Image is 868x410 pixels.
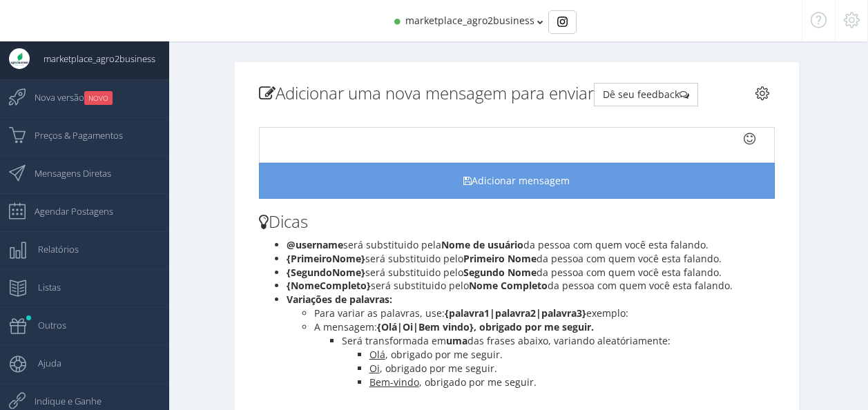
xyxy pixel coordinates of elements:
[21,80,113,115] span: Nova versão
[24,232,79,266] span: Relatórios
[463,266,537,279] b: Segundo Nome
[557,17,568,27] img: Instagram_simple_icon.svg
[377,320,594,333] b: {Olá|Oi|Bem vindo}, obrigado por me seguir.
[24,346,61,380] span: Ajuda
[84,91,113,105] small: NOVO
[287,279,775,293] li: será substituido pelo da pessoa com quem você esta falando.
[21,194,113,228] span: Agendar Postagens
[287,252,365,265] b: {PrimeiroNome}
[445,306,586,320] b: {palavra1|palavra2|palavra3}
[446,334,467,347] b: uma
[463,252,537,265] b: Primeiro Nome
[369,375,419,389] u: Bem-vindo
[287,279,371,292] b: {NomeCompleto}
[369,348,775,362] li: , obrigado por me seguir.
[369,348,385,361] u: Olá
[314,320,775,334] li: A mensagem:
[259,213,775,231] h3: Dicas
[259,83,775,106] h3: Adicionar uma nova mensagem para enviar
[30,41,155,76] span: marketplace_agro2business
[21,118,123,153] span: Preços & Pagamentos
[287,293,392,306] b: Variações de palavras:
[369,362,380,375] u: Oi
[548,10,577,34] div: Basic example
[369,362,775,375] li: , obrigado por me seguir.
[259,163,775,199] button: Adicionar mensagem
[594,83,698,106] button: Dê seu feedback
[441,238,523,251] b: Nome de usuário
[287,238,775,252] li: será substituido pela da pessoa com quem você esta falando.
[287,266,775,280] li: será substituido pelo da pessoa com quem você esta falando.
[469,279,548,292] b: Nome Completo
[369,375,775,389] li: , obrigado por me seguir.
[21,156,111,191] span: Mensagens Diretas
[9,48,30,69] img: User Image
[314,306,775,320] li: Para variar as palavras, use: exemplo:
[287,252,775,266] li: será substituido pelo da pessoa com quem você esta falando.
[287,238,343,251] b: @username
[405,14,534,27] span: marketplace_agro2business
[762,369,854,403] iframe: Abre um widget para que você possa encontrar mais informações
[24,308,66,342] span: Outros
[287,266,365,279] b: {SegundoNome}
[342,334,775,348] li: Será transformada em das frases abaixo, variando aleatóriamente:
[24,270,61,304] span: Listas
